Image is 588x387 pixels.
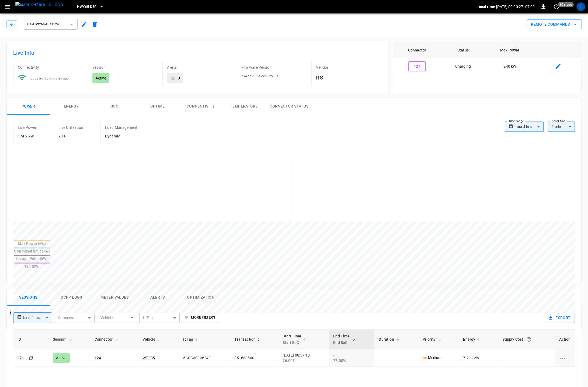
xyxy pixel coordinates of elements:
[230,330,278,349] th: Transaction Id
[167,65,233,70] p: Alerts
[96,75,106,81] p: Active
[77,4,96,10] span: HWY65-DER
[441,58,485,75] td: Charging
[548,122,575,132] div: 1 min
[241,74,278,78] span: hxAppV3.54-ccsLibV3.4
[15,2,63,8] img: ampcontrol.io logo
[7,98,50,115] button: Power
[92,65,158,70] p: Session
[463,336,482,343] span: Energy
[13,49,382,57] h6: Live Info
[265,98,312,115] button: Connector Status
[13,330,575,367] table: sessions table
[316,65,382,70] p: Vendor
[7,289,50,306] button: Sessions
[50,98,93,115] button: Energy
[379,336,401,343] span: Duration
[93,289,136,306] button: Meter Values
[241,65,307,70] p: Firmware Version
[283,339,301,346] p: Start SoC
[524,334,534,344] button: The cost of your charging session based on your supply rates
[13,330,48,349] th: ID
[422,336,442,343] span: Priority
[136,289,179,306] button: Alerts
[136,98,179,115] button: Uptime
[53,336,74,343] span: Session
[18,65,83,70] p: Connectivity
[502,334,550,344] div: Supply Cost
[509,119,524,123] label: Time Range
[93,98,136,115] button: SOC
[408,61,426,71] button: 124
[441,42,485,58] th: Status
[558,2,574,7] span: 10 s ago
[179,289,222,306] button: Optimization
[75,2,106,12] button: HWY65-DER
[527,19,582,29] button: Remote Commands
[552,2,561,11] button: set refresh interval
[576,2,585,11] div: profile-icon
[23,313,52,323] div: Last 4 hrs
[485,42,535,58] th: Max Power
[283,333,308,346] span: Start TimeStart SoC
[545,313,575,323] button: Export
[559,355,570,361] div: charging session options
[105,125,137,130] p: Load Management
[105,133,137,139] h6: Dynamic
[178,75,180,81] div: 0
[58,133,83,139] h6: 73%
[485,58,535,75] td: 240 kW
[496,4,535,9] p: [DATE] 09:00:27 -07:00
[179,98,222,115] button: Connectivity
[94,336,119,343] span: Connector
[333,339,350,346] p: End SoC
[50,289,93,306] button: Ocpp logs
[142,336,162,343] span: Vehicle
[333,333,350,346] div: End Time
[476,4,495,9] p: Local time
[24,19,78,30] button: ca-hwy65-ccs124
[27,21,67,27] span: ca-hwy65-ccs124
[18,125,37,130] p: Live Power
[283,333,301,346] div: Start Time
[527,19,582,29] div: remote commands options
[183,336,200,343] span: IdTag
[182,313,218,323] button: More Filters
[58,125,83,130] p: Live Utilization
[18,133,37,139] h6: 174.9 kW
[514,122,544,132] div: Last 4 hrs
[316,73,382,82] h6: RS
[393,42,581,75] table: connector table
[333,333,357,346] span: End TimeEnd SoC
[555,330,575,349] th: Action
[31,77,69,80] span: updated 38 minutes ago
[222,98,265,115] button: Temperature
[552,119,565,123] label: Resolution
[393,42,441,58] th: Connector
